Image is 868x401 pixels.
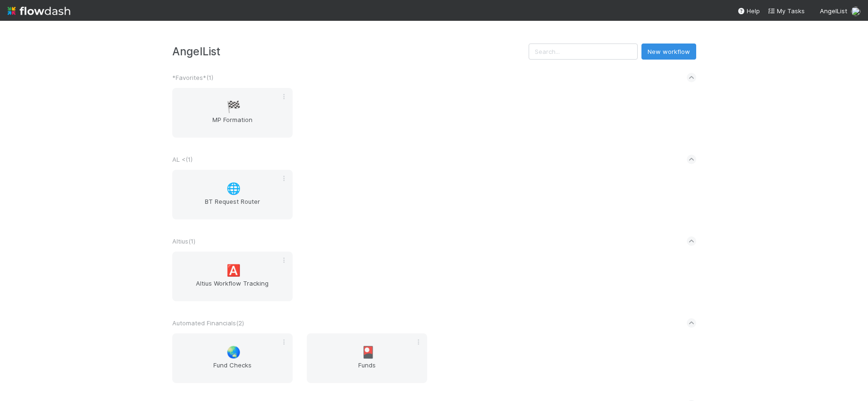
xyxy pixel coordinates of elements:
span: 🌏 [227,346,241,358]
span: AngelList [820,7,847,15]
div: Help [737,6,760,16]
img: logo-inverted-e16ddd16eac7371096b0.svg [8,3,70,19]
span: Altius Workflow Tracking [176,279,289,297]
button: New workflow [641,44,696,60]
a: 🅰️Altius Workflow Tracking [172,252,293,301]
span: BT Request Router [176,197,289,216]
a: 🏁MP Formation [172,88,293,138]
span: Funds [311,360,423,379]
span: *Favorites* ( 1 ) [172,74,213,81]
a: 🌐BT Request Router [172,170,293,219]
a: 🌏Fund Checks [172,333,293,383]
a: My Tasks [767,6,805,16]
span: Altius ( 1 ) [172,237,195,245]
input: Search... [529,44,638,60]
span: 🏁 [227,101,241,113]
span: MP Formation [176,115,289,134]
span: 🎴 [361,346,375,358]
span: 🅰️ [227,264,241,277]
span: 🌐 [227,183,241,195]
span: AL < ( 1 ) [172,156,193,163]
span: My Tasks [767,7,805,15]
img: avatar_1d14498f-6309-4f08-8780-588779e5ce37.png [851,7,860,16]
span: Fund Checks [176,360,289,379]
a: 🎴Funds [307,333,427,383]
h3: AngelList [172,45,529,58]
span: Automated Financials ( 2 ) [172,319,244,327]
